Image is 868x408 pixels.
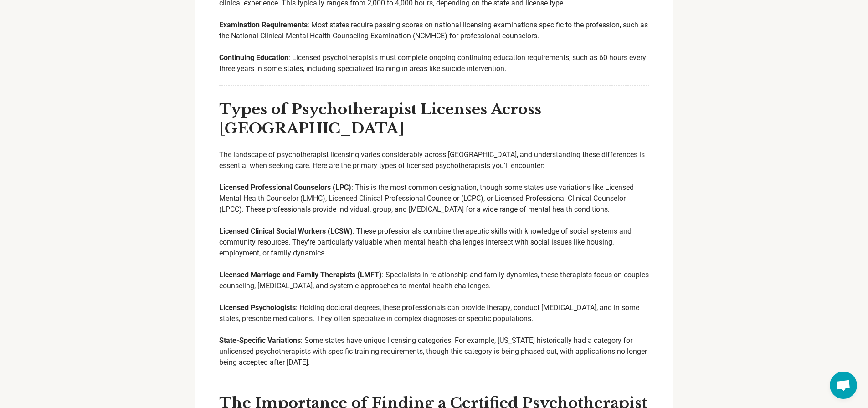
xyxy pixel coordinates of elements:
p: : These professionals combine therapeutic skills with knowledge of social systems and community r... [219,226,649,259]
strong: Licensed Professional Counselors (LPC) [219,183,351,192]
h3: Types of Psychotherapist Licenses Across [GEOGRAPHIC_DATA] [219,100,649,138]
p: : This is the most common designation, though some states use variations like Licensed Mental Hea... [219,182,649,215]
p: The landscape of psychotherapist licensing varies considerably across [GEOGRAPHIC_DATA], and unde... [219,149,649,171]
strong: Examination Requirements [219,20,308,29]
strong: Licensed Clinical Social Workers (LCSW) [219,227,353,235]
p: : Most states require passing scores on national licensing examinations specific to the professio... [219,20,649,41]
p: : Holding doctoral degrees, these professionals can provide therapy, conduct [MEDICAL_DATA], and ... [219,302,649,324]
div: Open chat [830,372,857,399]
strong: Licensed Marriage and Family Therapists (LMFT) [219,270,382,279]
strong: State-Specific Variations [219,336,301,345]
strong: Continuing Education [219,53,288,62]
strong: Licensed Psychologists [219,303,296,312]
p: : Some states have unique licensing categories. For example, [US_STATE] historically had a catego... [219,335,649,368]
p: : Licensed psychotherapists must complete ongoing continuing education requirements, such as 60 h... [219,52,649,74]
p: : Specialists in relationship and family dynamics, these therapists focus on couples counseling, ... [219,270,649,291]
